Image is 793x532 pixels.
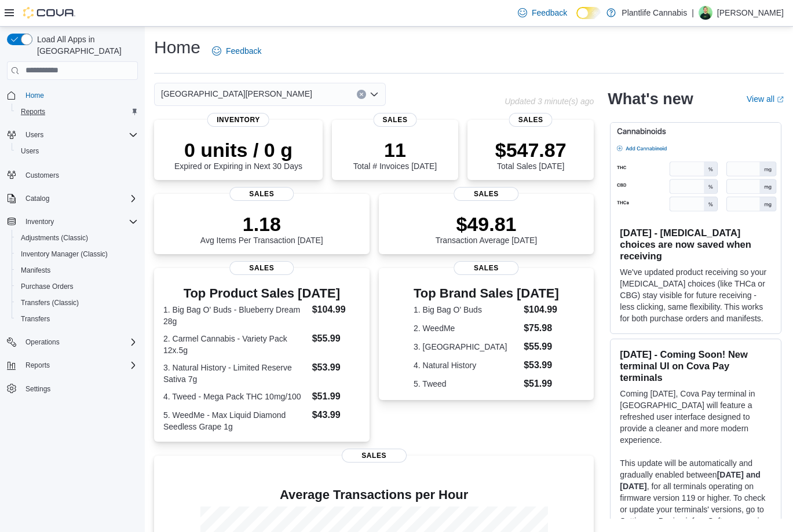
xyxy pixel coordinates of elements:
dt: 2. WeedMe [414,322,519,334]
span: Users [21,128,138,142]
span: Transfers [16,312,138,326]
span: Purchase Orders [21,282,74,291]
button: Purchase Orders [12,278,142,295]
p: 1.18 [200,212,323,236]
dd: $104.99 [524,303,559,317]
button: Inventory Manager (Classic) [12,246,142,262]
dt: 3. Natural History - Limited Reserve Sativa 7g [163,362,308,385]
dt: 1. Big Bag O' Buds - Blueberry Dream 28g [163,304,308,327]
span: Home [21,88,138,102]
span: Sales [454,261,518,275]
h4: Average Transactions per Hour [163,488,584,502]
span: Transfers (Classic) [21,298,79,307]
span: Settings [25,384,50,394]
p: Updated 3 minute(s) ago [505,97,594,106]
nav: Complex example [7,82,138,427]
a: Feedback [513,1,572,24]
div: Expired or Expiring in Next 30 Days [174,138,302,171]
div: Total # Invoices [DATE] [353,138,437,171]
button: Catalog [21,192,54,206]
p: 11 [353,138,437,162]
span: Reports [21,107,45,116]
p: This update will be automatically and gradually enabled between , for all terminals operating on ... [620,457,772,527]
button: Reports [12,104,142,120]
p: $49.81 [436,212,538,236]
span: Purchase Orders [16,280,138,293]
a: Adjustments (Classic) [16,231,93,245]
button: Transfers [12,311,142,327]
span: Manifests [16,263,138,277]
span: Sales [374,113,417,127]
span: Reports [16,105,138,119]
button: Inventory [2,214,142,230]
span: Inventory [207,113,269,127]
span: Sales [229,261,294,275]
dt: 4. Natural History [414,359,519,371]
a: Inventory Manager (Classic) [16,247,112,261]
svg: External link [777,96,784,103]
input: Dark Mode [576,7,601,19]
p: We've updated product receiving so your [MEDICAL_DATA] choices (like THCa or CBG) stay visible fo... [620,266,772,324]
span: Inventory Manager (Classic) [21,250,108,259]
h3: [DATE] - Coming Soon! New terminal UI on Cova Pay terminals [620,348,772,383]
a: Transfers (Classic) [16,296,83,310]
span: Inventory [25,217,54,226]
span: Sales [454,187,518,201]
div: Total Sales [DATE] [495,138,567,171]
dt: 2. Carmel Cannabis - Variety Pack 12x.5g [163,333,308,356]
h2: What's new [608,90,693,108]
button: Settings [2,380,142,397]
dd: $53.99 [524,358,559,372]
button: Catalog [2,190,142,207]
span: Dark Mode [576,19,577,20]
div: Transaction Average [DATE] [436,212,538,245]
button: Transfers (Classic) [12,295,142,311]
dd: $55.99 [312,332,360,346]
span: Reports [21,358,138,372]
span: Users [25,130,43,140]
dd: $104.99 [312,303,360,317]
span: Transfers [21,314,50,324]
a: Settings [21,382,55,396]
span: Sales [342,449,407,463]
strong: [DATE] and [DATE] [620,470,761,491]
dt: 3. [GEOGRAPHIC_DATA] [414,341,519,353]
dd: $51.99 [524,377,559,391]
button: Manifests [12,262,142,278]
a: View allExternal link [747,94,784,104]
button: Users [2,127,142,143]
span: Catalog [25,194,49,203]
span: Operations [21,335,138,349]
a: Purchase Orders [16,280,78,293]
span: Users [21,146,39,156]
span: Transfers (Classic) [16,296,138,310]
h3: Top Product Sales [DATE] [163,287,360,300]
span: Load All Apps in [GEOGRAPHIC_DATA] [32,34,138,57]
p: $547.87 [495,138,567,162]
p: 0 units / 0 g [174,138,302,162]
h3: [DATE] - [MEDICAL_DATA] choices are now saved when receiving [620,227,772,262]
button: Operations [2,334,142,350]
dd: $51.99 [312,390,360,403]
h1: Home [154,36,200,59]
p: | [692,6,694,20]
dd: $53.99 [312,361,360,375]
span: Settings [21,381,138,396]
span: Adjustments (Classic) [16,231,138,245]
dd: $43.99 [312,408,360,422]
a: Home [21,89,49,102]
div: Avg Items Per Transaction [DATE] [200,212,323,245]
dd: $75.98 [524,321,559,335]
button: Users [12,143,142,159]
p: Plantlife Cannabis [622,6,687,20]
button: Users [21,128,48,142]
a: Manifests [16,263,55,277]
dt: 4. Tweed - Mega Pack THC 10mg/100 [163,391,308,402]
span: Adjustments (Classic) [21,233,88,243]
span: Inventory [21,215,138,229]
span: Sales [229,187,294,201]
span: Users [16,144,138,158]
button: Customers [2,166,142,183]
button: Adjustments (Classic) [12,230,142,246]
span: Catalog [21,192,138,206]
